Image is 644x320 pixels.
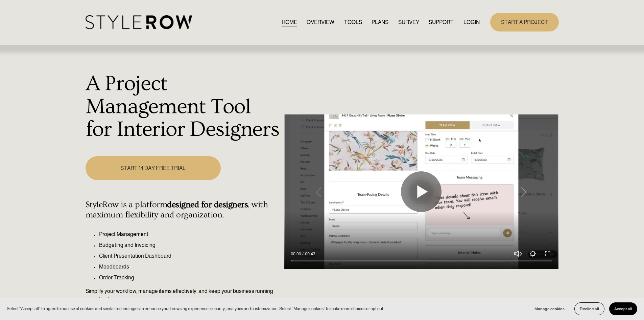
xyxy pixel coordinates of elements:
[534,306,565,311] span: Manage cookies
[99,252,281,260] p: Client Presentation Dashboard
[398,18,419,27] a: SURVEY
[463,18,480,27] a: LOGIN
[307,18,334,27] a: OVERVIEW
[86,156,221,180] a: START 14 DAY FREE TRIAL
[99,274,281,282] p: Order Tracking
[429,18,454,27] a: folder dropdown
[614,306,632,311] span: Accept all
[167,200,248,210] strong: designed for designers
[86,200,281,220] h4: StyleRow is a platform , with maximum flexibility and organization.
[344,18,362,27] a: TOOLS
[86,15,192,29] img: StyleRow
[580,306,599,311] span: Decline all
[490,13,559,31] a: START A PROJECT
[99,230,281,238] p: Project Management
[609,302,637,315] button: Accept all
[86,287,281,303] p: Simplify your workflow, manage items effectively, and keep your business running seamlessly.
[401,171,442,212] button: Play
[303,251,317,257] div: Duration
[574,302,604,315] button: Decline all
[99,241,281,249] p: Budgeting and Invoicing
[372,18,388,27] a: PLANS
[99,263,281,271] p: Moodboards
[291,259,552,263] input: Seek
[529,302,570,315] button: Manage cookies
[282,18,297,27] a: HOME
[7,305,384,312] p: Select “Accept all” to agree to our use of cookies and similar technologies to enhance your brows...
[86,72,281,141] h1: A Project Management Tool for Interior Designers
[429,18,454,26] span: SUPPORT
[291,251,303,257] div: Current time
